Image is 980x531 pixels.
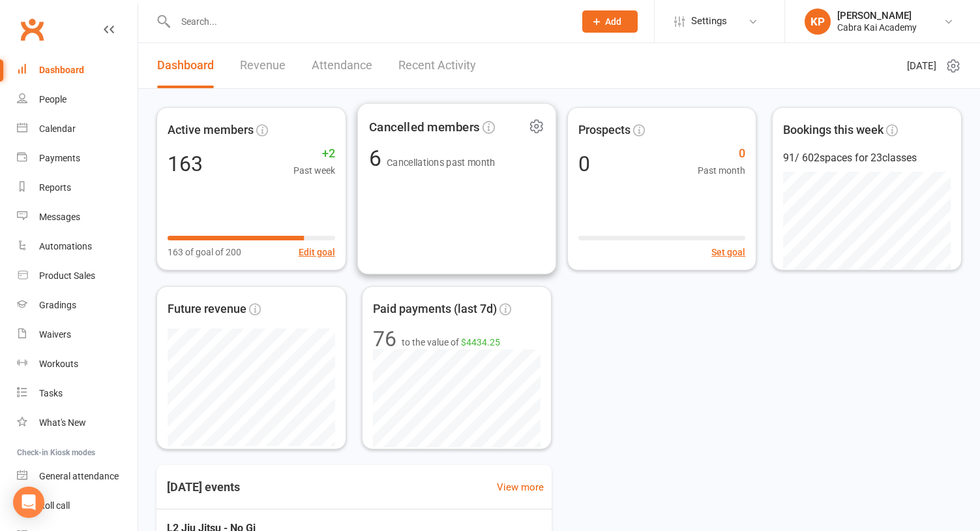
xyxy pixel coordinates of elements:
span: Prospects [578,121,631,140]
a: Workouts [17,349,138,379]
span: to the value of [402,335,500,349]
a: Dashboard [157,43,214,88]
div: What's New [39,417,86,428]
div: People [39,94,67,105]
div: 163 [168,153,203,174]
a: Tasks [17,379,138,408]
span: Active members [168,121,254,140]
a: Revenue [240,43,286,88]
div: KP [805,8,831,35]
a: General attendance kiosk mode [17,462,138,491]
div: Product Sales [39,270,95,281]
span: Paid payments (last 7d) [373,300,497,319]
button: Edit goal [299,245,335,259]
button: Add [582,10,638,33]
span: $4434.25 [461,337,500,347]
a: People [17,85,138,114]
a: Calendar [17,114,138,144]
div: Calendar [39,123,76,134]
a: Gradings [17,291,138,320]
div: 91 / 602 spaces for 23 classes [783,150,951,167]
span: Add [605,16,621,27]
a: What's New [17,408,138,438]
a: Reports [17,173,138,202]
span: Cancelled members [368,117,479,137]
span: +2 [293,144,335,163]
a: Payments [17,144,138,173]
span: Cancellations past month [387,157,496,169]
span: Past week [293,163,335,178]
a: Attendance [312,43,372,88]
a: Messages [17,202,138,232]
div: 76 [373,329,396,349]
a: Automations [17,232,138,261]
div: Reports [39,182,71,193]
a: Roll call [17,491,138,521]
div: Messages [39,212,80,222]
div: 0 [578,153,590,174]
div: Payments [39,153,80,163]
span: Settings [691,7,727,36]
div: Waivers [39,329,71,340]
a: Clubworx [16,13,48,46]
a: Waivers [17,320,138,349]
div: Tasks [39,388,63,398]
span: 0 [698,144,745,163]
a: Product Sales [17,261,138,291]
input: Search... [171,12,565,31]
div: General attendance [39,471,119,481]
div: Dashboard [39,65,84,75]
div: [PERSON_NAME] [837,10,917,22]
a: Dashboard [17,56,138,85]
span: [DATE] [907,58,936,74]
a: Recent Activity [398,43,476,88]
a: View more [497,479,544,495]
div: Roll call [39,500,70,511]
span: Past month [698,163,745,178]
div: Open Intercom Messenger [13,487,44,518]
span: Bookings this week [783,121,883,140]
h3: [DATE] events [156,475,250,499]
div: Workouts [39,359,78,369]
div: Gradings [39,300,76,310]
span: Future revenue [168,300,246,319]
span: 6 [368,146,386,172]
div: Automations [39,241,92,251]
button: Set goal [711,245,745,259]
div: Cabra Kai Academy [837,22,917,33]
span: 163 of goal of 200 [168,245,241,259]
